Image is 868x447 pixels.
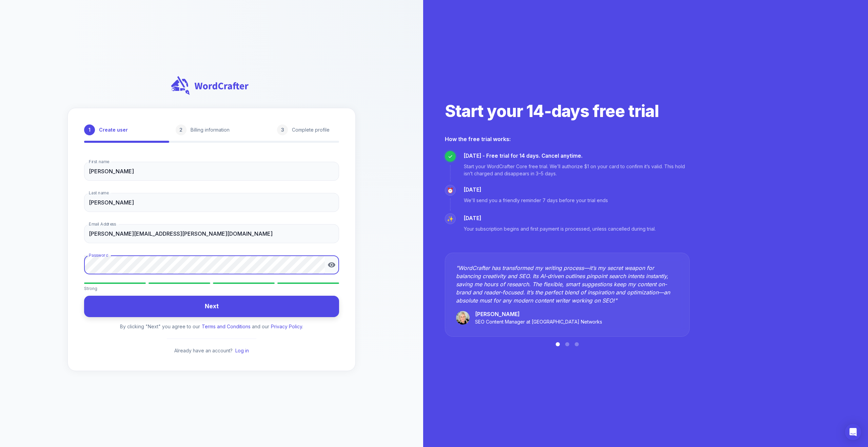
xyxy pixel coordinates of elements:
[191,126,230,134] p: Billing information
[464,163,690,177] p: Start your WordCrafter Core free trial. We’ll authorize $1 on your card to confirm it’s valid. Th...
[464,215,656,222] p: [DATE]
[84,124,95,135] div: 1
[475,310,602,318] p: [PERSON_NAME]
[445,135,690,143] h2: How the free trial works:
[202,324,251,329] a: Terms and Conditions
[445,185,456,196] div: ⏰
[89,159,109,164] label: First name
[464,197,608,204] p: We'll send you a friendly reminder 7 days before your trial ends
[176,124,186,135] div: 2
[84,286,97,291] span: Strong
[464,152,690,160] p: [DATE] - Free trial for 14 days. Cancel anytime.
[445,213,456,224] div: ✨
[456,311,470,325] img: melanie-kross.jpeg
[99,126,128,134] p: Create user
[445,101,690,122] h2: Start your 14-days free trial
[475,318,602,326] p: SEO Content Manager at [GEOGRAPHIC_DATA] Networks
[174,347,249,354] p: Already have an account?
[464,225,656,232] p: Your subscription begins and first payment is processed, unless cancelled during trial.
[845,424,861,440] div: Open Intercom Messenger
[456,264,678,305] p: " WordCrafter has transformed my writing process—it’s my secret weapon for balancing creativity a...
[89,252,108,258] label: Password
[464,186,608,194] p: [DATE]
[89,190,109,196] label: Last name
[120,323,303,330] p: By clicking "Next" you agree to our and our .
[89,221,116,227] label: Email Address
[277,124,288,135] div: 3
[84,296,339,317] button: Next
[445,151,456,162] div: ✓
[235,348,249,353] a: Log in
[271,324,302,329] a: Privacy Policy
[292,126,330,134] p: Complete profile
